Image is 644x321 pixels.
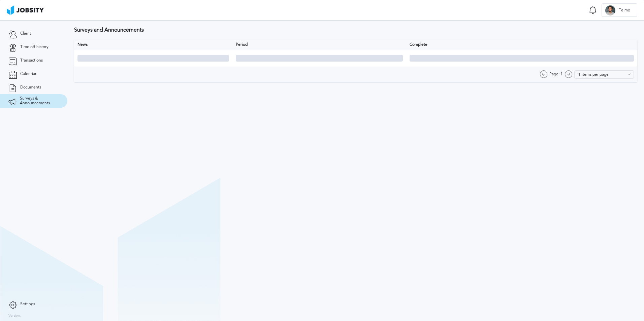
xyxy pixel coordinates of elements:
[20,58,43,63] span: Transactions
[8,314,21,318] label: Version:
[20,302,35,307] span: Settings
[602,3,637,17] button: TTelmo
[74,40,232,50] th: News
[549,72,563,77] span: Page: 1
[605,5,615,15] div: T
[20,72,36,76] span: Calendar
[20,96,59,106] span: Surveys & Announcements
[20,85,41,90] span: Documents
[406,40,637,50] th: Complete
[615,8,634,13] span: Telmo
[20,31,31,36] span: Client
[7,5,44,15] img: ab4bad089aa723f57921c736e9817d99.png
[74,27,637,33] h3: Surveys and Announcements
[20,45,49,49] span: Time off history
[232,40,407,50] th: Period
